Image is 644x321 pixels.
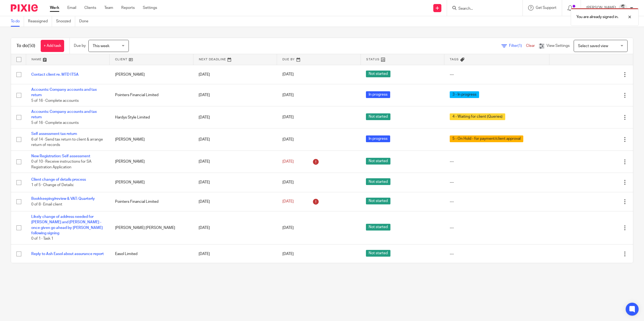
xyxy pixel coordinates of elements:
[450,58,459,61] span: Tags
[31,215,103,235] a: Likely change of address needed for [PERSON_NAME] and [PERSON_NAME] - once given go ahead by [PER...
[31,197,95,201] a: Bookkeeping/review & VAT: Quarterly
[450,159,544,164] div: ---
[67,5,76,11] a: Email
[193,128,277,151] td: [DATE]
[31,237,53,241] span: 0 of 1 · Task 1
[110,65,193,84] td: [PERSON_NAME]
[110,192,193,211] td: Pointers Financial Limited
[366,224,390,231] span: Not started
[193,173,277,192] td: [DATE]
[31,121,79,125] span: 5 of 16 · Complete accounts
[282,226,294,230] span: [DATE]
[282,138,294,141] span: [DATE]
[31,132,77,136] a: Self assessment tax return
[104,5,113,11] a: Team
[282,73,294,76] span: [DATE]
[282,160,294,163] span: [DATE]
[31,160,91,169] span: 0 of 10 · Receive instructions for SA Registration Application
[110,84,193,106] td: Pointers Financial Limited
[56,16,75,27] a: Snoozed
[31,203,62,206] span: 0 of 8 · Email client
[193,192,277,211] td: [DATE]
[366,91,390,98] span: In progress
[110,106,193,128] td: Hardys Style Limited
[110,211,193,245] td: [PERSON_NAME] [PERSON_NAME]
[110,173,193,192] td: [PERSON_NAME]
[74,43,86,48] p: Due by
[282,180,294,184] span: [DATE]
[31,99,79,103] span: 5 of 16 · Complete accounts
[28,44,35,48] span: (50)
[143,5,157,11] a: Settings
[366,178,390,185] span: Not started
[41,40,64,52] a: + Add task
[450,180,544,185] div: ---
[193,151,277,173] td: [DATE]
[110,151,193,173] td: [PERSON_NAME]
[450,72,544,77] div: ---
[366,71,390,77] span: Not started
[366,158,390,165] span: Not started
[31,154,90,158] a: New Registration: Self assessment
[11,4,38,12] img: Pixie
[31,183,74,187] span: 1 of 5 · Change of Details:
[193,106,277,128] td: [DATE]
[121,5,135,11] a: Reports
[11,16,24,27] a: To do
[93,44,109,48] span: This week
[450,251,544,257] div: ---
[366,250,390,257] span: Not started
[110,244,193,263] td: Easol Limited
[282,200,294,204] span: [DATE]
[526,44,535,48] a: Clear
[509,44,526,48] span: Filter
[84,5,96,11] a: Clients
[518,44,522,48] span: (1)
[193,84,277,106] td: [DATE]
[282,116,294,119] span: [DATE]
[193,211,277,245] td: [DATE]
[110,128,193,151] td: [PERSON_NAME]
[31,88,97,97] a: Accounts: Company accounts and tax return
[31,73,79,76] a: Contact client re. MTD ITSA
[450,91,479,98] span: 3 - In progress
[31,138,103,147] span: 6 of 14 · Send tax return to client & arrange return of records
[31,110,97,119] a: Accounts: Company accounts and tax return
[546,44,570,48] span: View Settings
[450,199,544,204] div: ---
[366,135,390,142] span: In progress
[619,4,627,12] img: Dave_2025.jpg
[282,252,294,256] span: [DATE]
[31,178,86,182] a: Client change of details process
[282,93,294,97] span: [DATE]
[366,113,390,120] span: Not started
[31,252,104,256] a: Reply to Ash Easol about assurance report
[50,5,59,11] a: Work
[576,14,618,20] p: You are already signed in.
[193,244,277,263] td: [DATE]
[193,65,277,84] td: [DATE]
[450,225,544,231] div: ---
[450,135,523,142] span: 5 - On Hold - for payment/client approval
[578,44,608,48] span: Select saved view
[450,113,505,120] span: 4 - Waiting for client (Queries)
[16,43,35,49] h1: To do
[79,16,92,27] a: Done
[366,198,390,204] span: Not started
[28,16,52,27] a: Reassigned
